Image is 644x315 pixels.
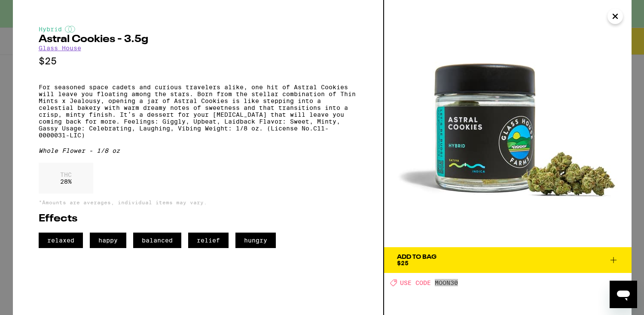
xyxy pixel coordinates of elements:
span: relaxed [39,233,83,248]
p: THC [60,171,72,178]
button: Add To Bag$25 [384,247,632,273]
span: relief [188,233,229,248]
div: Add To Bag [397,254,436,260]
h2: Effects [39,214,357,224]
a: Glass House [39,45,81,51]
span: $25 [397,260,409,267]
p: $25 [39,56,357,67]
div: 28 % [39,163,93,194]
iframe: Button to launch messaging window [610,281,637,308]
div: Hybrid [39,26,357,33]
span: hungry [235,233,276,248]
h2: Astral Cookies - 3.5g [39,34,357,45]
div: Whole Flower - 1/8 oz [39,147,357,154]
img: hybridColor.svg [65,26,75,33]
span: balanced [133,233,181,248]
button: Close [607,9,623,24]
p: For seasoned space cadets and curious travelers alike, one hit of Astral Cookies will leave you f... [39,84,357,139]
p: *Amounts are averages, individual items may vary. [39,200,357,205]
span: happy [90,233,126,248]
span: USE CODE MOON30 [400,279,458,286]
